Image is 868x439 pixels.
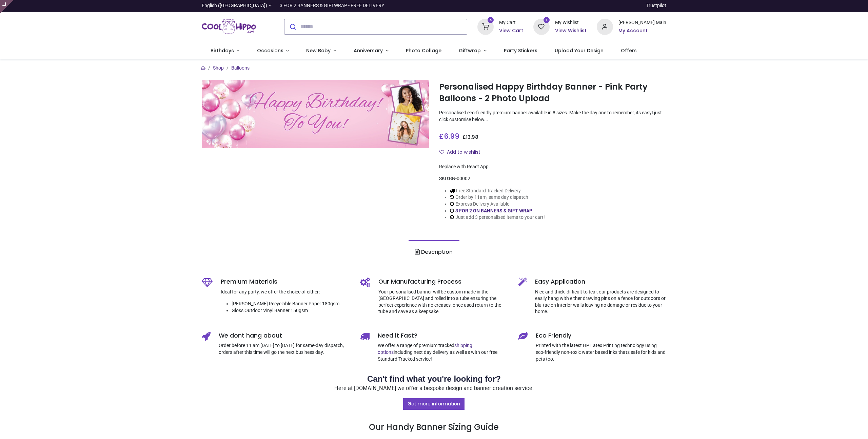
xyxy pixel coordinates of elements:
p: Your personalised banner will be custom made in the [GEOGRAPHIC_DATA] and rolled into a tube ensu... [378,289,508,315]
h5: Premium Materials [221,278,350,286]
span: BN-00002 [449,176,470,181]
h5: Need it Fast? [378,331,508,340]
div: My Cart [499,19,523,26]
p: Ideal for any party, we offer the choice of either: [221,289,350,295]
img: Cool Hippo [202,17,256,36]
li: Express Delivery Available [450,201,545,208]
span: 6.99 [444,131,459,141]
h5: Eco Friendly [536,331,666,340]
a: Get more information [403,398,465,410]
p: We offer a range of premium tracked including next day delivery as well as with our free Standard... [378,342,508,362]
a: Logo of Cool Hippo [202,17,256,36]
li: Just add 3 personalised items to your cart! [450,214,545,221]
span: Giftwrap [459,47,481,54]
a: View Cart [499,27,523,34]
div: My Wishlist [555,19,587,26]
span: Anniversary [354,47,383,54]
li: Order by 11am, same day dispatch [450,194,545,201]
sup: 1 [544,17,550,23]
a: Occasions [248,42,298,60]
li: Gloss Outdoor Vinyl Banner 150gsm [232,307,350,314]
button: Add to wishlistAdd to wishlist [439,147,486,158]
li: [PERSON_NAME] Recyclable Banner Paper 180gsm [232,301,350,307]
span: New Baby [306,47,331,54]
span: 13.98 [466,134,478,140]
span: Offers [621,47,637,54]
img: Personalised Happy Birthday Banner - Pink Party Balloons - 2 Photo Upload [202,80,429,148]
div: Replace with React App. [439,164,666,170]
a: Giftwrap [450,42,495,60]
sup: 5 [488,17,494,23]
a: Shop [213,65,224,71]
a: My Account [618,27,666,34]
p: Order before 11 am [DATE] to [DATE] for same-day dispatch, orders after this time will go the nex... [219,342,350,356]
div: SKU: [439,175,666,182]
p: Here at [DOMAIN_NAME] we offer a bespoke design and banner creation service. [202,385,666,393]
h5: Easy Application [535,278,666,286]
span: Birthdays [211,47,234,54]
a: Trustpilot [646,2,666,9]
span: Party Stickers [504,47,537,54]
span: £ [439,131,459,141]
h5: Our Manufacturing Process [378,278,508,286]
a: 5 [477,23,494,29]
div: [PERSON_NAME] Main [618,19,666,26]
span: £ [462,134,478,140]
a: Birthdays [202,42,248,60]
a: New Baby [298,42,345,60]
span: Occasions [257,47,283,54]
a: 3 FOR 2 ON BANNERS & GIFT WRAP [455,208,532,213]
p: Nice and thick, difficult to tear, our products are designed to easily hang with either drawing p... [535,289,666,315]
a: English ([GEOGRAPHIC_DATA]) [202,2,272,9]
li: Free Standard Tracked Delivery [450,188,545,194]
h3: Our Handy Banner Sizing Guide [202,398,666,433]
a: 1 [533,23,550,29]
span: Photo Collage [406,47,441,54]
a: Balloons [231,65,250,71]
h5: We dont hang about [219,331,350,340]
button: Submit [284,19,300,34]
div: 3 FOR 2 BANNERS & GIFTWRAP - FREE DELIVERY [280,2,384,9]
h2: Can't find what you're looking for? [202,373,666,385]
a: Anniversary [345,42,397,60]
i: Add to wishlist [439,150,444,154]
h1: Personalised Happy Birthday Banner - Pink Party Balloons - 2 Photo Upload [439,81,666,104]
a: View Wishlist [555,27,587,34]
span: Upload Your Design [555,47,604,54]
p: Printed with the latest HP Latex Printing technology using eco-friendly non-toxic water based ink... [536,342,666,362]
a: Description [409,240,459,264]
p: Personalised eco-friendly premium banner available in 8 sizes. Make the day one to remember, its ... [439,110,666,123]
